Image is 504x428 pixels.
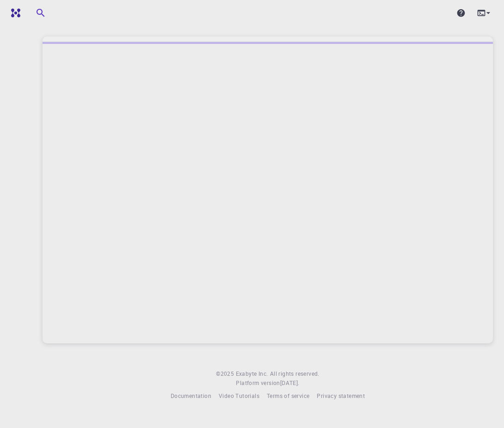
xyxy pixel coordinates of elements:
span: Documentation [171,392,211,399]
img: logo [7,8,20,18]
span: Privacy statement [317,392,365,399]
a: Exabyte Inc. [236,369,268,379]
span: © 2025 [216,369,235,379]
span: All rights reserved. [270,369,320,379]
a: [DATE]. [280,379,300,388]
a: Terms of service [267,391,309,401]
a: Documentation [171,391,211,401]
span: Exabyte Inc. [236,370,268,377]
span: Terms of service [267,392,309,399]
a: Privacy statement [317,391,365,401]
span: Platform version [236,379,280,388]
span: Video Tutorials [219,392,259,399]
span: [DATE] . [280,379,300,386]
a: Video Tutorials [219,391,259,401]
